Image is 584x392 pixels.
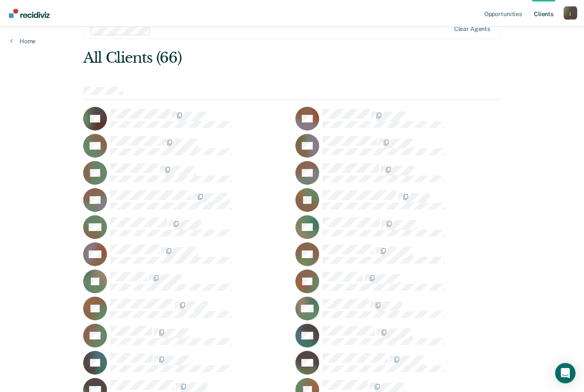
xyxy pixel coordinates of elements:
[555,363,576,384] div: Open Intercom Messenger
[10,37,36,45] a: Home
[564,6,577,20] div: j
[454,26,490,33] div: Clear agents
[83,50,417,67] div: All Clients (66)
[564,6,577,20] button: Profile dropdown button
[9,9,50,18] img: Recidiviz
